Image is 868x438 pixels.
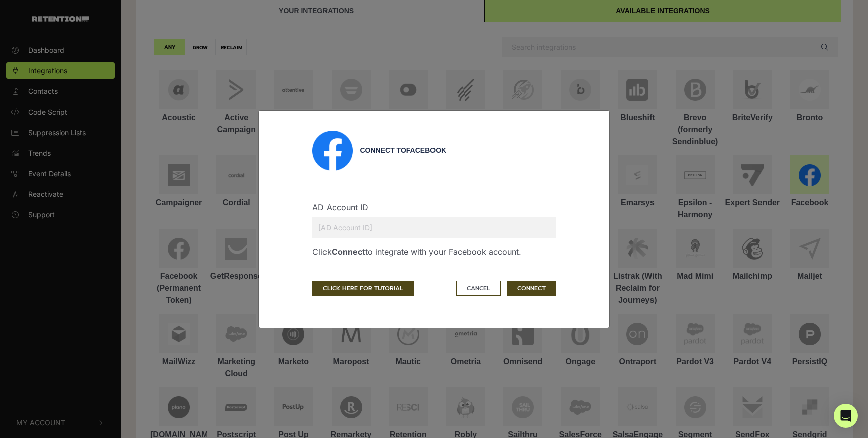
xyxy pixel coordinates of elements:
[312,201,368,213] label: AD Account ID
[312,131,353,171] img: Facebook
[332,247,365,257] strong: Connect
[360,145,556,156] div: Connect to
[406,146,446,154] span: Facebook
[834,404,858,428] div: Open Intercom Messenger
[312,281,414,296] a: CLICK HERE FOR TUTORIAL
[312,217,556,238] input: [AD Account ID]
[456,281,501,296] button: Cancel
[507,281,556,296] button: CONNECT
[312,246,556,258] p: Click to integrate with your Facebook account.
